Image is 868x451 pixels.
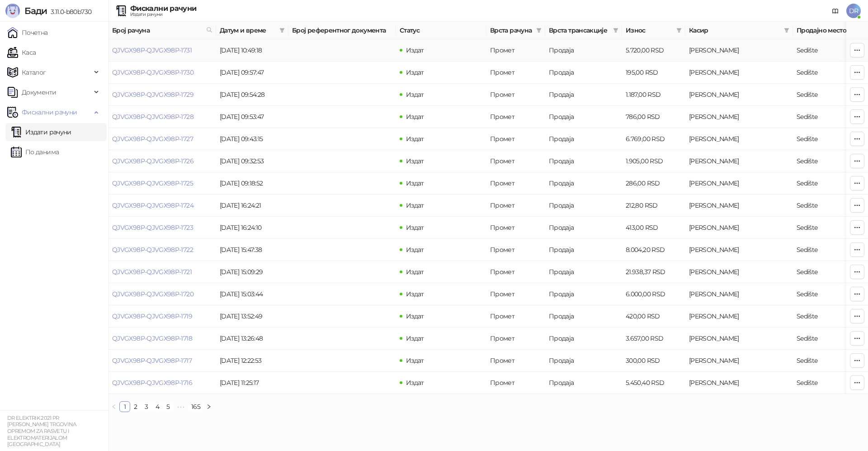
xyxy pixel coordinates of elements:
[22,63,46,81] span: Каталог
[828,4,843,18] a: Документација
[47,8,91,16] span: 3.11.0-b80b730
[486,150,545,172] td: Промет
[545,195,622,217] td: Продаја
[141,401,152,412] li: 3
[163,401,174,412] li: 5
[545,128,622,150] td: Продаја
[676,28,682,33] span: filter
[685,62,793,84] td: Dušan Ristić
[108,128,216,150] td: QJVGX98P-QJVGX98P-1727
[216,261,288,283] td: [DATE] 15:09:29
[108,106,216,128] td: QJVGX98P-QJVGX98P-1728
[112,157,193,165] a: QJVGX98P-QJVGX98P-1726
[622,328,685,350] td: 3.657,00 RSD
[685,128,793,150] td: Dušan Ristić
[782,24,791,37] span: filter
[112,379,192,387] a: QJVGX98P-QJVGX98P-1716
[216,39,288,62] td: [DATE] 10:49:18
[216,150,288,172] td: [DATE] 09:32:53
[108,328,216,350] td: QJVGX98P-QJVGX98P-1718
[216,350,288,372] td: [DATE] 12:22:53
[622,150,685,172] td: 1.905,00 RSD
[545,305,622,328] td: Продаја
[545,62,622,84] td: Продаја
[486,239,545,261] td: Промет
[188,401,203,412] li: 165
[142,402,151,412] a: 3
[406,157,424,165] span: Издат
[545,106,622,128] td: Продаја
[685,150,793,172] td: Dušan Ristić
[203,401,214,412] button: right
[549,25,609,35] span: Врста трансакције
[486,62,545,84] td: Промет
[685,283,793,305] td: Dušan Ristić
[486,84,545,106] td: Промет
[112,25,203,35] span: Број рачуна
[130,12,196,17] div: Издати рачуни
[112,268,192,276] a: QJVGX98P-QJVGX98P-1721
[108,150,216,172] td: QJVGX98P-QJVGX98P-1726
[613,28,618,33] span: filter
[216,195,288,217] td: [DATE] 16:24:21
[545,372,622,394] td: Продаја
[396,22,486,39] th: Статус
[174,401,188,412] span: •••
[486,350,545,372] td: Промет
[846,4,861,18] span: DR
[174,401,188,412] li: Следећих 5 Страна
[22,83,56,101] span: Документи
[7,415,76,448] small: DR ELEKTRIK 2021 PR [PERSON_NAME] TRGOVINA OPREMOM ZA RASVETU I ELEKTROMATERIJALOM [GEOGRAPHIC_DATA]
[685,305,793,328] td: Dušan Ristić
[112,246,193,254] a: QJVGX98P-QJVGX98P-1722
[163,402,173,412] a: 5
[7,43,36,62] a: Каса
[685,217,793,239] td: Dušan Ristić
[689,25,780,35] span: Касир
[112,68,193,76] a: QJVGX98P-QJVGX98P-1730
[545,261,622,283] td: Продаја
[534,24,543,37] span: filter
[108,239,216,261] td: QJVGX98P-QJVGX98P-1722
[486,261,545,283] td: Промет
[545,217,622,239] td: Продаја
[545,172,622,195] td: Продаја
[216,84,288,106] td: [DATE] 09:54:28
[278,24,287,37] span: filter
[108,22,216,39] th: Број рачуна
[11,143,59,161] a: По данима
[203,401,214,412] li: Следећа страна
[406,46,424,54] span: Издат
[152,401,163,412] li: 4
[108,305,216,328] td: QJVGX98P-QJVGX98P-1719
[685,84,793,106] td: Dušan Ristić
[784,28,789,33] span: filter
[486,106,545,128] td: Промет
[216,172,288,195] td: [DATE] 09:18:52
[108,401,119,412] button: left
[216,62,288,84] td: [DATE] 09:57:47
[545,39,622,62] td: Продаја
[406,179,424,187] span: Издат
[486,128,545,150] td: Промет
[108,39,216,62] td: QJVGX98P-QJVGX98P-1731
[406,356,424,365] span: Издат
[486,172,545,195] td: Промет
[7,24,48,42] a: Почетна
[545,328,622,350] td: Продаја
[108,283,216,305] td: QJVGX98P-QJVGX98P-1720
[486,372,545,394] td: Промет
[288,22,396,39] th: Број референтног документа
[108,172,216,195] td: QJVGX98P-QJVGX98P-1725
[216,106,288,128] td: [DATE] 09:53:47
[5,4,20,18] img: Logo
[406,68,424,76] span: Издат
[406,223,424,232] span: Издат
[622,217,685,239] td: 413,00 RSD
[24,5,47,16] span: Бади
[11,123,71,141] a: Издати рачуни
[622,128,685,150] td: 6.769,00 RSD
[622,106,685,128] td: 786,00 RSD
[622,283,685,305] td: 6.000,00 RSD
[685,239,793,261] td: Dušan Ristić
